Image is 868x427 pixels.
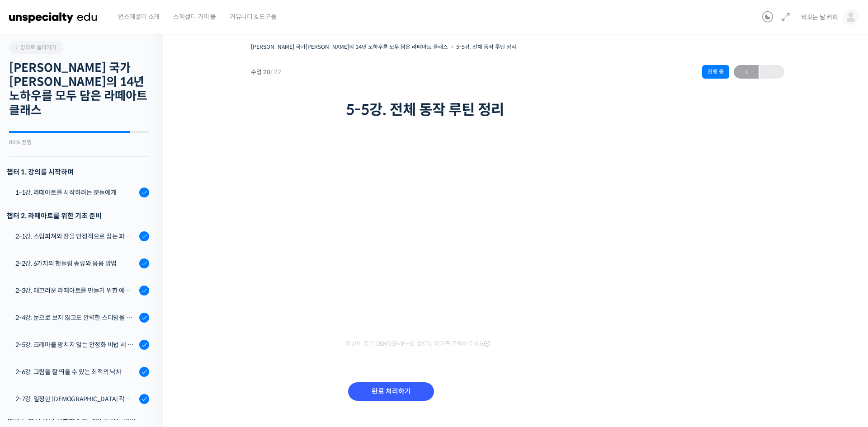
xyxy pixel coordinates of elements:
[15,258,137,268] div: 2-2강. 6가지의 핸들링 종류와 응용 방법
[15,340,137,350] div: 2-5강. 크레마를 망치지 않는 안정화 비법 세 가지
[15,313,137,323] div: 2-4강. 눈으로 보지 않고도 완벽한 스티밍을 치는 노하우
[270,68,281,76] span: / 22
[15,188,137,197] div: 1-1강. 라떼아트를 시작하려는 분들에게
[7,166,149,178] h3: 챕터 1. 강의를 시작하며
[346,340,490,347] span: 영상이 끊기[DEMOGRAPHIC_DATA] 여기를 클릭해주세요
[15,231,137,241] div: 2-1강. 스팀피쳐와 잔을 안정적으로 잡는 파지법 공식
[734,65,759,79] a: ←이전
[734,66,759,78] span: ←
[15,286,137,296] div: 2-3강. 매끄러운 라떼아트를 만들기 위한 에스프레소 추출 방법
[9,61,149,117] h2: [PERSON_NAME] 국가[PERSON_NAME]의 14년 노하우를 모두 담은 라떼아트 클래스
[702,65,729,79] div: 진행 중
[7,210,149,222] div: 챕터 2. 라떼아트를 위한 기초 준비
[9,41,63,54] a: 강의로 돌아가기
[346,101,689,118] h1: 5-5강. 전체 동작 루틴 정리
[348,382,434,401] input: 완료 처리하기
[251,43,448,50] a: [PERSON_NAME] 국가[PERSON_NAME]의 14년 노하우를 모두 담은 라떼아트 클래스
[14,44,57,51] span: 강의로 돌아가기
[251,69,281,75] span: 수업 20
[456,43,516,50] a: 5-5강. 전체 동작 루틴 정리
[15,394,137,404] div: 2-7강. 일정한 [DEMOGRAPHIC_DATA] 각도를 완성하는 방법
[9,140,149,145] div: 86% 진행
[15,367,137,377] div: 2-6강. 그림을 잘 띄울 수 있는 최적의 낙차
[801,13,838,21] span: 비오는 날 커피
